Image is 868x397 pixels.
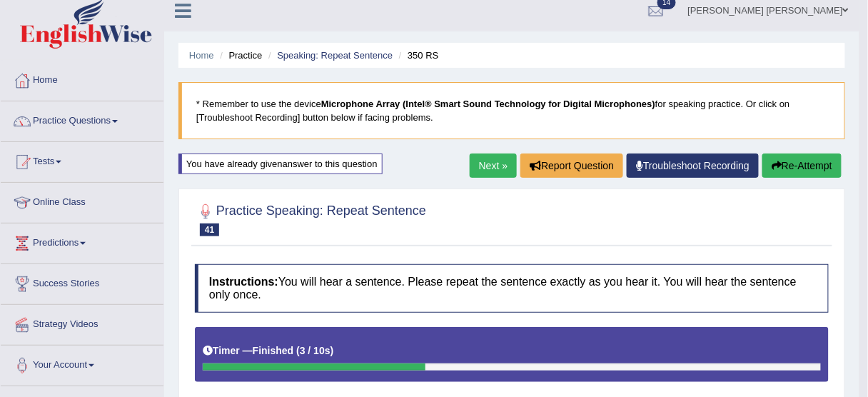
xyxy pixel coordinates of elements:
[189,50,214,61] a: Home
[1,61,163,96] a: Home
[1,264,163,300] a: Success Stories
[321,99,655,109] b: Microphone Array (Intel® Smart Sound Technology for Digital Microphones)
[178,82,845,139] blockquote: * Remember to use the device for speaking practice. Or click on [Troubleshoot Recording] button b...
[1,183,163,218] a: Online Class
[300,345,330,356] b: 3 / 10s
[470,154,517,178] a: Next »
[627,154,759,178] a: Troubleshoot Recording
[395,49,439,62] li: 350 RS
[277,50,393,61] a: Speaking: Repeat Sentence
[209,276,278,288] b: Instructions:
[520,154,623,178] button: Report Question
[762,154,842,178] button: Re-Attempt
[1,101,163,137] a: Practice Questions
[195,264,829,312] h4: You will hear a sentence. Please repeat the sentence exactly as you hear it. You will hear the se...
[330,345,334,356] b: )
[195,201,426,236] h2: Practice Speaking: Repeat Sentence
[1,346,163,381] a: Your Account
[296,345,300,356] b: (
[1,305,163,341] a: Strategy Videos
[203,346,333,356] h5: Timer —
[253,345,294,356] b: Finished
[216,49,262,62] li: Practice
[1,142,163,178] a: Tests
[178,154,383,174] div: You have already given answer to this question
[1,223,163,259] a: Predictions
[200,223,219,236] span: 41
